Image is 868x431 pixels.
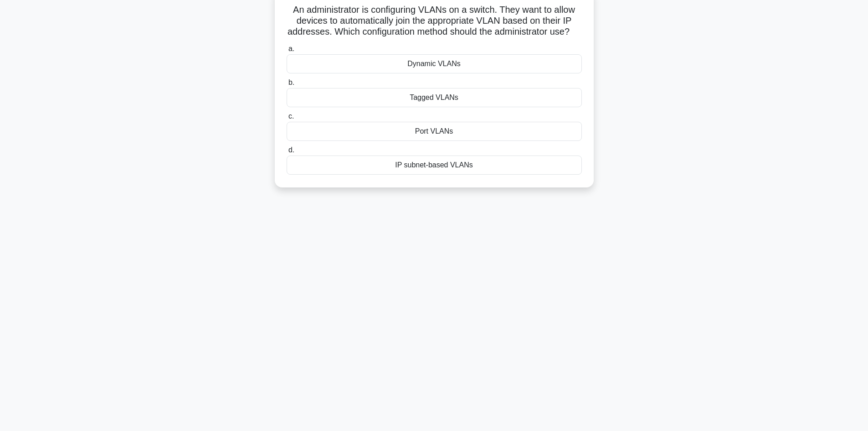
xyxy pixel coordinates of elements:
[288,78,294,86] span: b.
[287,54,582,73] div: Dynamic VLANs
[288,112,294,120] span: c.
[287,122,582,141] div: Port VLANs
[288,146,294,154] span: d.
[287,156,582,175] div: IP subnet-based VLANs
[287,88,582,107] div: Tagged VLANs
[288,45,294,52] span: a.
[286,4,583,38] h5: An administrator is configuring VLANs on a switch. They want to allow devices to automatically jo...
